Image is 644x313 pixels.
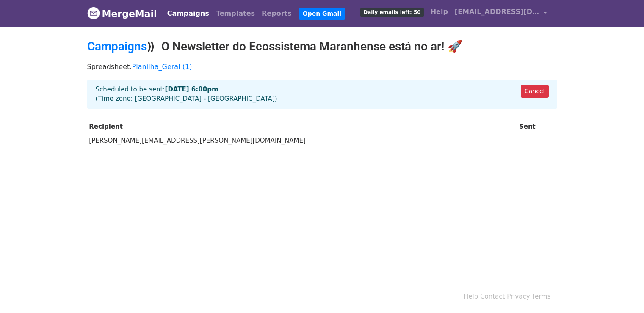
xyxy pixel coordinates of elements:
span: Daily emails left: 50 [360,8,423,17]
a: Privacy [507,293,530,300]
img: MergeMail logo [87,7,100,19]
a: MergeMail [87,5,157,22]
strong: [DATE] 6:00pm [165,86,218,93]
th: Sent [517,120,557,134]
a: Cancel [521,85,548,98]
a: [EMAIL_ADDRESS][DOMAIN_NAME] [451,3,550,23]
td: [PERSON_NAME][EMAIL_ADDRESS][PERSON_NAME][DOMAIN_NAME] [87,134,517,148]
p: Spreadsheet: [87,62,557,71]
a: Help [464,293,478,300]
a: Campaigns [87,39,147,53]
th: Recipient [87,120,517,134]
a: Terms [532,293,550,300]
h2: ⟫ O Newsletter do Ecossistema Maranhense está no ar! 🚀 [87,39,557,54]
span: [EMAIL_ADDRESS][DOMAIN_NAME] [455,7,539,17]
a: Templates [213,5,258,22]
a: Campaigns [164,5,213,22]
a: Daily emails left: 50 [357,3,427,20]
div: Scheduled to be sent: (Time zone: [GEOGRAPHIC_DATA] - [GEOGRAPHIC_DATA]) [87,80,557,109]
a: Contact [480,293,505,300]
a: Reports [258,5,295,22]
a: Help [427,3,451,20]
a: Planilha_Geral (1) [132,63,192,71]
a: Open Gmail [299,8,345,20]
